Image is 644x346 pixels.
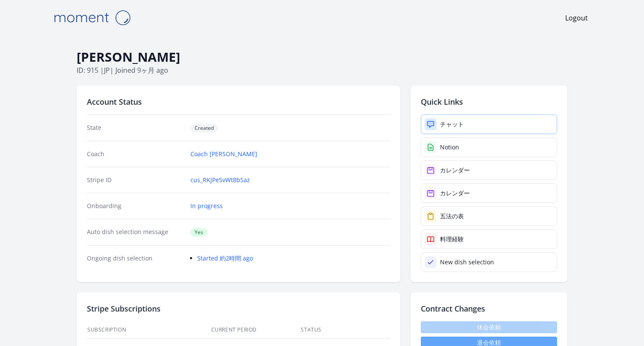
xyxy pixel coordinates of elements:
[565,13,588,23] a: Logout
[87,303,390,315] h2: Stripe Subscriptions
[300,321,390,339] th: Status
[421,303,557,315] h2: Contract Changes
[190,176,250,184] a: cus_RKJPe5vWt8bSaz
[421,321,557,333] span: 休会依頼
[440,143,459,152] div: Notion
[211,321,301,339] th: Current Period
[440,235,464,243] div: 料理経験
[190,202,223,210] a: In progress
[421,160,557,180] a: カレンダー
[77,65,567,75] p: ID: 915 | | Joined 9ヶ月 ago
[421,96,557,108] h2: Quick Links
[87,202,184,210] dt: Onboarding
[77,49,567,65] h1: [PERSON_NAME]
[421,206,557,226] a: 五法の表
[421,183,557,203] a: カレンダー
[440,166,470,174] div: カレンダー
[440,212,464,220] div: 五法の表
[87,96,390,108] h2: Account Status
[87,228,184,237] dt: Auto dish selection message
[421,229,557,249] a: 料理経験
[87,321,211,339] th: Subscription
[440,120,464,129] div: チャット
[440,258,494,266] div: New dish selection
[87,254,184,263] dt: Ongoing dish selection
[440,189,470,197] div: カレンダー
[87,176,184,184] dt: Stripe ID
[87,123,184,132] dt: State
[49,7,135,29] img: Moment
[197,254,253,262] a: Started 約2時間 ago
[421,114,557,134] a: チャット
[190,124,218,132] span: Created
[87,150,184,158] dt: Coach
[421,137,557,157] a: Notion
[104,66,110,75] span: jp
[190,228,207,237] span: Yes
[190,150,257,158] a: Coach [PERSON_NAME]
[421,252,557,272] a: New dish selection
